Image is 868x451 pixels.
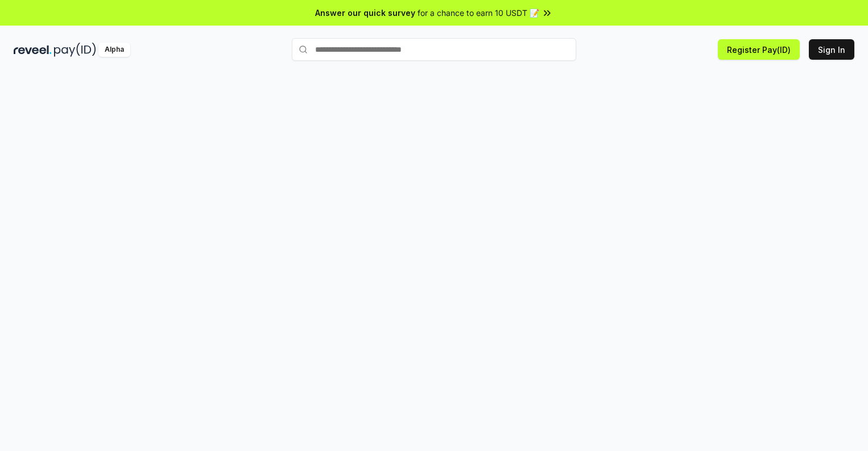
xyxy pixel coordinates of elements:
[718,39,800,60] button: Register Pay(ID)
[54,43,96,57] img: pay_id
[418,7,539,19] span: for a chance to earn 10 USDT 📝
[315,7,415,19] span: Answer our quick survey
[809,39,854,60] button: Sign In
[14,43,52,57] img: reveel_dark
[98,43,130,57] div: Alpha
